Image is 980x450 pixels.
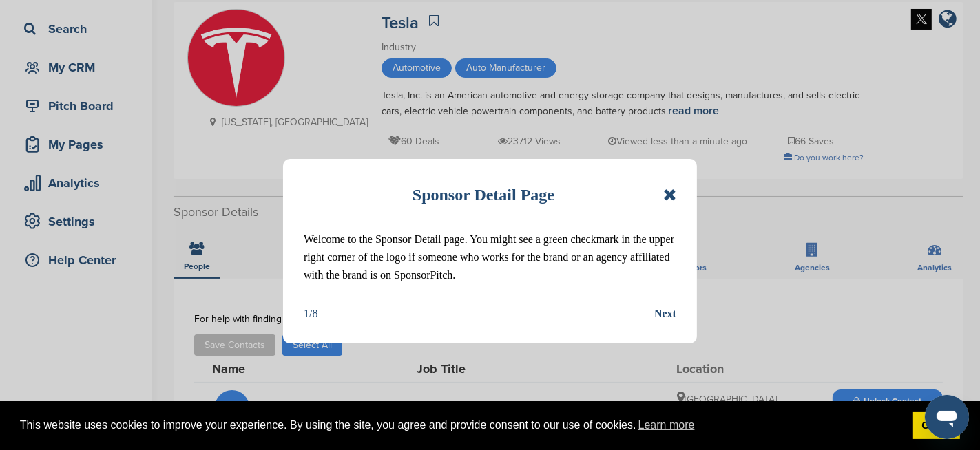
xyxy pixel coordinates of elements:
p: Welcome to the Sponsor Detail page. You might see a green checkmark in the upper right corner of ... [304,231,676,284]
span: This website uses cookies to improve your experience. By using the site, you agree and provide co... [20,415,901,436]
a: dismiss cookie message [913,412,960,440]
a: learn more about cookies [636,415,697,436]
button: Next [654,305,676,323]
iframe: Button to launch messaging window [925,395,969,439]
div: 1/8 [304,305,317,323]
h1: Sponsor Detail Page [413,180,554,210]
